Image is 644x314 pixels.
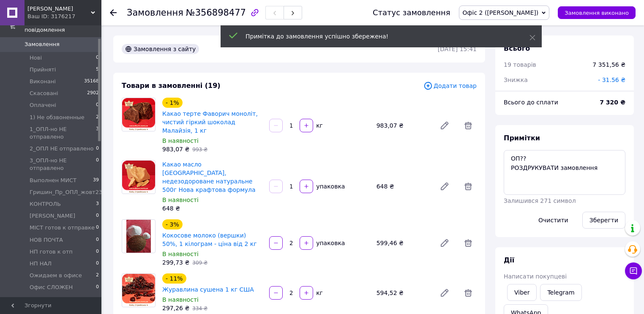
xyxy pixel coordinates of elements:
span: 0 [96,248,99,256]
img: Какао терте Фаворич моноліт, чистий гіркий шоколад Малайзія, 1 кг [122,98,155,131]
span: Замовлення [25,41,60,48]
span: 3_ОПЛ-но НЕ отправлено [30,157,96,172]
span: Офіс 2 ([PERSON_NAME]) [463,9,539,16]
span: Прийняті [30,66,56,74]
div: Замовлення з сайту [122,44,199,54]
span: КОНТРОЛЬ [30,200,61,208]
span: В наявності [162,137,199,144]
span: 39 [93,177,99,184]
a: Telegram [540,284,581,301]
span: Знижка [504,76,528,83]
textarea: ОП?? РОЗДРУКУВАТИ замовлення [504,150,625,195]
span: 297,26 ₴ [162,305,189,311]
span: 2902 [87,90,99,97]
span: Офис СЛОЖЕН [30,284,73,291]
span: Оплачені [30,101,56,109]
span: МІСТ готов к отправке [30,224,95,232]
div: - 3% [162,219,183,229]
span: Примітки [504,134,540,142]
a: Какао терте Фаворич моноліт, чистий гіркий шоколад Малайзія, 1 кг [162,110,258,134]
span: Видалити [460,284,477,301]
span: 334 ₴ [192,306,207,311]
div: кг [314,121,324,130]
span: 309 ₴ [192,260,207,266]
div: 594,52 ₴ [373,287,433,299]
a: Редагувати [436,235,453,251]
span: 2 [96,114,99,121]
span: 2 [96,272,99,279]
span: В наявності [162,296,199,303]
span: НП НАЛ [30,260,52,268]
span: Видалити [460,117,477,134]
span: Додати товар [423,81,477,90]
div: Ваш ID: 3176217 [27,13,101,20]
div: 7 351,56 ₴ [592,60,625,69]
a: Какао масло [GEOGRAPHIC_DATA], недезодороване натуральне 500г Нова крафтова формула [162,161,256,193]
span: Видалити [460,178,477,195]
span: Видалити [460,235,477,251]
span: 0 [96,260,99,268]
span: 0 [96,145,99,153]
span: 2_ОПЛ НЕ отправлено [30,145,93,153]
a: Журавлина сушена 1 кг США [162,286,254,293]
span: 0 [96,101,99,109]
span: НОВ ПОЧТА [30,236,63,244]
span: 1) Не обзвоненные [30,114,85,121]
a: Редагувати [436,117,453,134]
span: Залишився 271 символ [504,197,576,204]
span: В наявності [162,251,199,257]
img: Какао масло Еквадор, недезодороване натуральне 500г Нова крафтова формула [122,161,155,194]
span: 5 [96,66,99,74]
span: - 31.56 ₴ [598,76,625,83]
span: В наявності [162,197,199,203]
div: упаковка [314,239,346,247]
button: Замовлення виконано [558,6,636,19]
div: 648 ₴ [373,180,433,192]
span: №356898477 [186,8,246,18]
a: Редагувати [436,284,453,301]
a: Кокосове молоко (вершки) 50%, 1 кілограм - ціна від 2 кг [162,232,257,247]
button: Чат з покупцем [625,262,642,279]
span: 35168 [84,78,99,85]
div: 648 ₴ [162,204,262,213]
span: 0 [96,212,99,220]
a: Viber [507,284,537,301]
span: 0 [96,236,99,244]
span: Всього до сплати [504,99,558,106]
span: Гришин_Пр_ОПЛ_жовт23р [30,188,106,196]
span: 0 [96,224,99,232]
span: 19 товарів [504,61,536,68]
span: 1_ОПЛ-но НЕ отправлено [30,126,96,141]
span: Ожидаем в офисе [30,272,82,279]
div: Повернутися назад [110,8,117,17]
span: 0 [96,284,99,291]
span: Замовлення [127,8,183,18]
div: упаковка [314,182,346,191]
span: Дії [504,256,514,264]
span: Виконані [30,78,56,85]
span: Замовлення та повідомлення [25,19,101,34]
div: 599,46 ₴ [373,237,433,249]
span: Замовлення виконано [565,10,629,16]
span: НП готов к отп [30,248,73,256]
span: Офіс 2 ([PERSON_NAME]) [30,296,96,311]
a: Редагувати [436,178,453,195]
div: Примітка до замовлення успішно збережена! [246,32,508,41]
span: 0 [96,54,99,62]
img: Кокосове молоко (вершки) 50%, 1 кілограм - ціна від 2 кг [126,220,151,253]
span: Какао Бум [27,5,91,13]
span: Выполнен МИСТ [30,177,76,184]
div: кг [314,289,324,297]
button: Зберегти [582,212,625,229]
span: 3 [96,296,99,311]
span: [PERSON_NAME] [30,212,75,220]
div: - 1% [162,98,183,108]
b: 7 320 ₴ [600,99,625,106]
span: 993 ₴ [192,147,207,153]
div: - 11% [162,273,186,284]
span: 3 [96,200,99,208]
div: 983,07 ₴ [373,120,433,131]
button: Очистити [531,212,576,229]
span: Скасовані [30,90,58,97]
span: Нові [30,54,42,62]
